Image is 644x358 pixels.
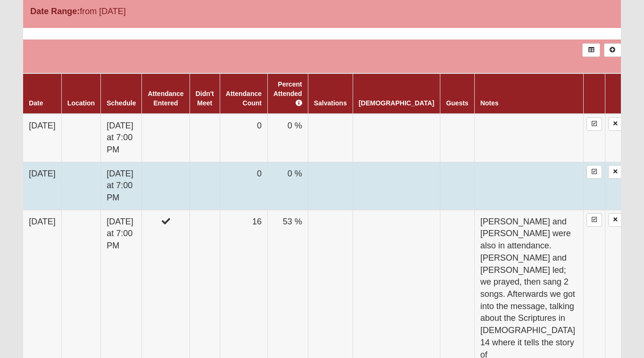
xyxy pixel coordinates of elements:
[23,5,223,20] div: from [DATE]
[440,73,474,114] th: Guests
[273,80,302,107] a: Percent Attended
[226,90,262,107] a: Attendance Count
[268,114,308,162] td: 0 %
[608,117,622,131] a: Delete
[67,99,95,107] a: Location
[29,99,43,107] a: Date
[220,162,267,210] td: 0
[196,90,214,107] a: Didn't Meet
[148,90,183,107] a: Attendance Entered
[586,213,602,227] a: Enter Attendance
[308,73,353,114] th: Salvations
[23,162,61,210] td: [DATE]
[586,165,602,179] a: Enter Attendance
[608,165,622,179] a: Delete
[101,114,142,162] td: [DATE] at 7:00 PM
[582,43,600,57] a: Export to Excel
[268,162,308,210] td: 0 %
[23,114,61,162] td: [DATE]
[480,99,499,107] a: Notes
[101,162,142,210] td: [DATE] at 7:00 PM
[220,114,267,162] td: 0
[604,43,621,57] a: Alt+N
[608,213,622,227] a: Delete
[353,73,440,114] th: [DEMOGRAPHIC_DATA]
[30,5,80,18] label: Date Range:
[107,99,136,107] a: Schedule
[586,117,602,131] a: Enter Attendance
